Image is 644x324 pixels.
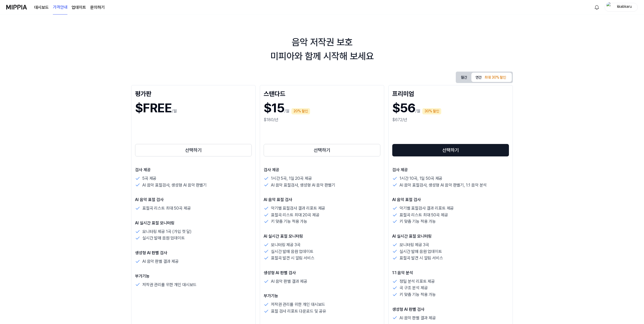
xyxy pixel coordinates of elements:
div: 최대 30% 할인 [483,74,508,81]
p: AI 음악 표절검사, 생성형 AI 음악 판별기 [142,182,207,189]
p: 검사 제공 [264,167,380,173]
p: 저작권 관리를 위한 개인 대시보드 [271,301,325,308]
a: 선택하기 [392,143,509,157]
p: 생성형 AI 판별 검사 [264,270,380,276]
button: 연간 [471,73,512,82]
p: 곡 구조 분석 제공 [400,285,428,291]
button: 선택하기 [135,144,252,156]
p: AI 음악 판별 결과 제공 [400,315,436,321]
div: 프리미엄 [392,89,509,97]
p: 악기별 표절검사 결과 리포트 제공 [271,205,325,212]
a: 선택하기 [264,143,380,157]
p: 생성형 AI 판별 검사 [135,250,252,256]
a: 선택하기 [135,143,252,157]
button: profilekkabkaru [605,3,638,12]
a: 업데이트 [72,4,86,11]
p: AI 음악 표절 검사 [392,197,509,203]
p: 모니터링 제공 3곡 [400,242,429,248]
p: 표절 검사 리포트 다운로드 및 공유 [271,308,326,315]
p: AI 실시간 표절 모니터링 [264,233,380,239]
div: $180/년 [264,117,380,123]
h1: $FREE [135,99,172,117]
p: 모니터링 제공 3곡 [271,242,300,248]
p: 실시간 발매 음원 업데이트 [142,235,185,242]
button: 월간 [457,73,471,81]
p: 검사 제공 [135,167,252,173]
p: 1시간 10곡, 1일 50곡 제공 [400,175,442,182]
p: 키 맞춤 기능 적용 가능 [271,218,307,225]
p: 정밀 분석 리포트 제공 [400,278,435,285]
p: AI 실시간 표절 모니터링 [392,233,509,239]
p: AI 음악 판별 결과 제공 [142,258,179,265]
p: /월 [172,108,177,114]
a: 가격안내 [53,0,67,15]
p: 실시간 발매 음원 업데이트 [271,248,313,255]
p: AI 음악 표절검사, 생성형 AI 음악 판별기 [271,182,335,189]
p: 1:1 음악 분석 [392,270,509,276]
p: 키 맞춤 기능 적용 가능 [400,291,436,298]
p: 표절곡 발견 시 알림 서비스 [400,255,443,261]
div: 20% 할인 [291,108,310,114]
p: 키 맞춤 기능 적용 가능 [400,218,436,225]
img: 알림 [594,4,600,10]
p: 부가기능 [264,293,380,299]
div: $672/년 [392,117,509,123]
p: 실시간 발매 음원 업데이트 [400,248,442,255]
button: 선택하기 [392,144,509,156]
p: 악기별 표절검사 결과 리포트 제공 [400,205,454,212]
p: /월 [415,108,420,114]
div: 30% 할인 [422,108,441,114]
p: 표절곡 리스트 최대 50곡 제공 [142,205,191,212]
h1: $56 [392,99,415,117]
h1: $15 [264,99,284,117]
button: 선택하기 [264,144,380,156]
p: AI 음악 표절 검사 [135,197,252,203]
p: 부가기능 [135,273,252,279]
p: /월 [284,108,289,114]
a: 대시보드 [34,4,49,11]
div: 스탠다드 [264,89,380,97]
p: AI 음악 표절검사, 생성형 AI 음악 판별기, 1:1 음악 분석 [400,182,487,189]
div: 평가판 [135,89,252,97]
p: 표절곡 리스트 최대 50곡 제공 [400,212,448,218]
div: kkabkaru [614,4,634,10]
p: 5곡 제공 [142,175,156,182]
p: 모니터링 제공 1곡 (가입 첫 달) [142,228,192,235]
p: 검사 제공 [392,167,509,173]
p: AI 실시간 표절 모니터링 [135,220,252,226]
img: profile [606,2,613,12]
p: AI 음악 판별 결과 제공 [271,278,307,285]
p: 1시간 5곡, 1일 20곡 제공 [271,175,312,182]
p: 표절곡 발견 시 알림 서비스 [271,255,314,261]
p: 표절곡 리스트 최대 20곡 제공 [271,212,319,218]
p: 저작권 관리를 위한 개인 대시보드 [142,281,197,288]
p: AI 음악 표절 검사 [264,197,380,203]
a: 문의하기 [90,4,105,11]
p: 생성형 AI 판별 검사 [392,306,509,313]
